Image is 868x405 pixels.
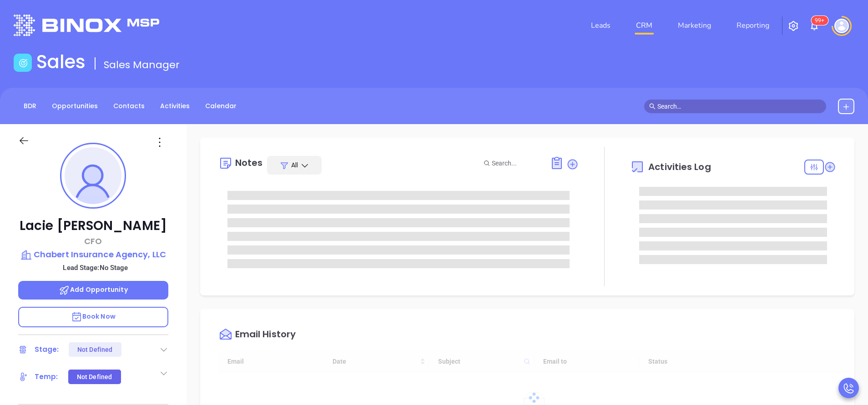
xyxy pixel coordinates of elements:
[587,16,614,35] a: Leads
[104,58,180,72] span: Sales Manager
[733,16,773,35] a: Reporting
[235,330,296,342] div: Email History
[632,16,656,35] a: CRM
[809,20,820,31] img: iconNotification
[18,218,168,234] p: Lacie [PERSON_NAME]
[834,19,849,33] img: user
[77,370,112,384] div: Not Defined
[35,370,58,384] div: Temp:
[657,101,821,111] input: Search…
[18,99,42,114] a: BDR
[18,248,168,261] a: Chabert Insurance Agency, LLC
[108,99,150,114] a: Contacts
[811,16,828,25] sup: 100
[155,99,195,114] a: Activities
[200,99,242,114] a: Calendar
[291,160,298,170] span: All
[77,342,112,357] div: Not Defined
[23,262,168,274] p: Lead Stage: No Stage
[492,158,540,168] input: Search...
[36,51,86,73] h1: Sales
[46,99,103,114] a: Opportunities
[788,20,799,31] img: iconSetting
[71,312,116,321] span: Book Now
[65,147,121,204] img: profile-user
[35,343,59,356] div: Stage:
[648,162,711,171] span: Activities Log
[18,235,168,247] p: CFO
[235,158,263,167] div: Notes
[59,285,128,294] span: Add Opportunity
[14,15,159,36] img: logo
[674,16,715,35] a: Marketing
[649,103,656,110] span: search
